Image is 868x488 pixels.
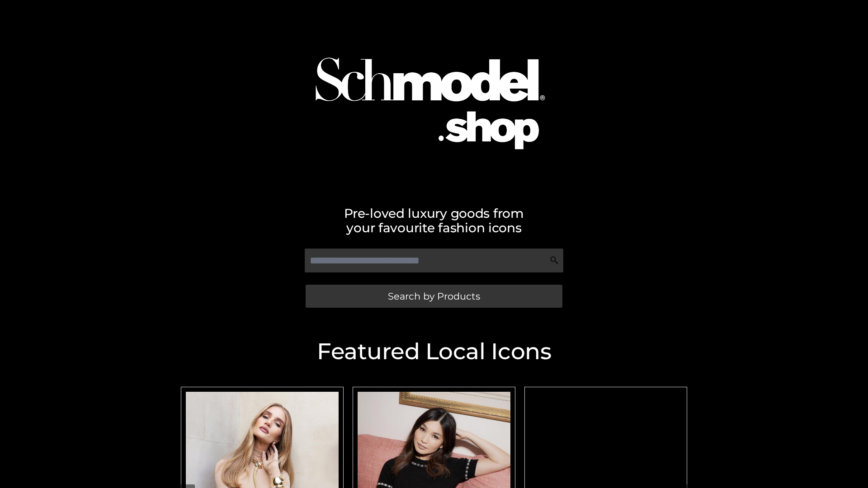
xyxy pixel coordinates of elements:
[176,206,692,235] h2: Pre-loved luxury goods from your favourite fashion icons
[306,285,562,308] a: Search by Products
[550,256,559,265] img: Search Icon
[388,291,480,301] span: Search by Products
[176,340,692,363] h2: Featured Local Icons​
